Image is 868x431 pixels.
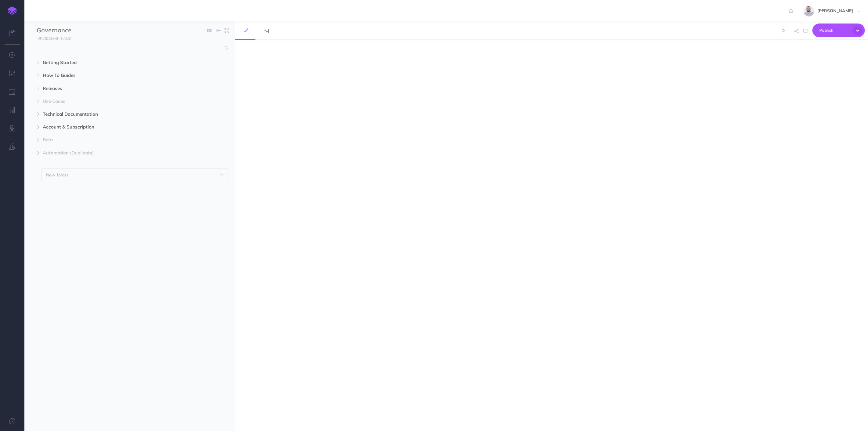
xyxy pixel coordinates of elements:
span: How To Guides [43,72,191,79]
span: Account & Subscription [43,123,191,131]
span: Getting Started [43,59,191,66]
span: Publish [819,26,850,35]
small: [URL][DOMAIN_NAME] [37,36,71,41]
button: Publish [812,24,865,37]
span: Automation (Duplicate) [43,149,191,157]
button: New folder [41,168,229,181]
a: [URL][DOMAIN_NAME] [24,35,78,41]
img: logo-mark.svg [8,6,17,15]
span: Beta [43,136,191,143]
span: Releases [43,85,191,92]
span: Use Cases [43,98,191,105]
span: Technical Documentation [43,110,191,118]
span: [PERSON_NAME] [814,8,856,13]
input: Search [37,43,221,54]
p: New folder [46,172,69,178]
input: Documentation Name [37,26,108,35]
img: dqmYJ6zMSCra9RPGpxPUfVOofRKbTqLnhKYT2M4s.jpg [804,6,814,16]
